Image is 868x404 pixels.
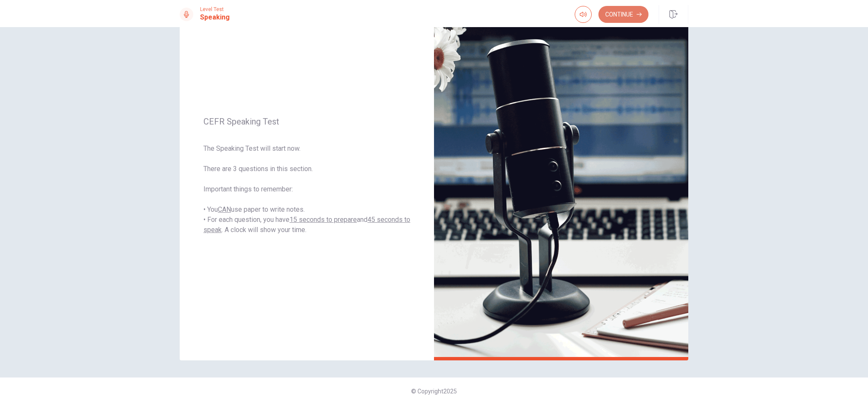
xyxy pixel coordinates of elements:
[200,6,230,12] span: Level Test
[289,216,357,224] u: 15 seconds to prepare
[218,205,231,213] u: CAN
[203,116,410,127] span: CEFR Speaking Test
[598,6,648,23] button: Continue
[200,12,230,22] h1: Speaking
[411,388,457,395] span: © Copyright 2025
[203,144,410,235] span: The Speaking Test will start now. There are 3 questions in this section. Important things to reme...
